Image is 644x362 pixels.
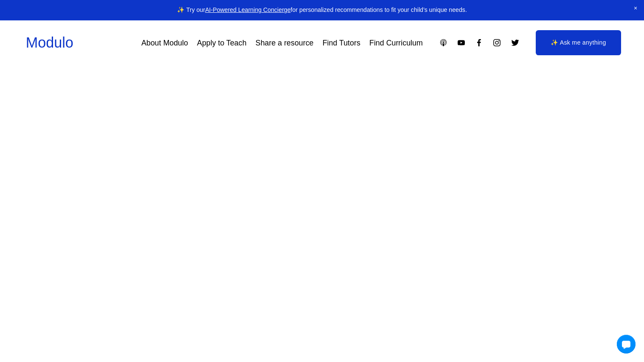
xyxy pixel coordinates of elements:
[492,38,501,47] a: Instagram
[439,38,448,47] a: Apple Podcasts
[536,30,622,56] a: ✨ Ask me anything
[197,35,247,51] a: Apply to Teach
[26,34,73,51] a: Modulo
[323,35,360,51] a: Find Tutors
[511,38,520,47] a: Twitter
[256,35,314,51] a: Share a resource
[205,6,290,13] a: AI-Powered Learning Concierge
[475,38,484,47] a: Facebook
[141,35,188,51] a: About Modulo
[369,35,423,51] a: Find Curriculum
[457,38,466,47] a: YouTube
